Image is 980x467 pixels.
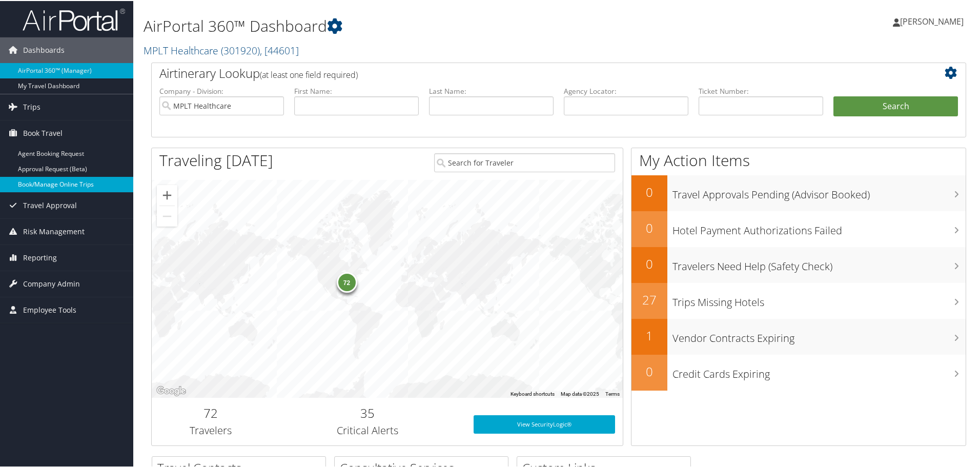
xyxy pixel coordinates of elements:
[699,85,823,95] label: Ticket Number:
[631,182,667,200] h2: 0
[159,403,262,421] h2: 72
[631,282,966,318] a: 27Trips Missing Hotels
[157,205,177,226] button: Zoom out
[631,326,667,343] h2: 1
[672,181,966,201] h3: Travel Approvals Pending (Advisor Booked)
[23,119,63,145] span: Book Travel
[672,217,966,237] h3: Hotel Payment Authorizations Failed
[23,93,40,119] span: Trips
[277,422,458,437] h3: Critical Alerts
[631,362,667,379] h2: 0
[434,152,615,171] input: Search for Traveler
[631,254,667,272] h2: 0
[260,68,358,79] span: (at least one field required)
[474,414,615,433] a: View SecurityLogic®
[672,361,966,380] h3: Credit Cards Expiring
[23,192,77,217] span: Travel Approval
[672,253,966,273] h3: Travelers Need Help (Safety Check)
[429,85,554,95] label: Last Name:
[672,325,966,344] h3: Vendor Contracts Expiring
[564,85,688,95] label: Agency Locator:
[631,318,966,354] a: 1Vendor Contracts Expiring
[23,7,125,31] img: airportal-logo.png
[672,289,966,309] h3: Trips Missing Hotels
[631,174,966,210] a: 0Travel Approvals Pending (Advisor Booked)
[893,5,974,36] a: [PERSON_NAME]
[631,210,966,246] a: 0Hotel Payment Authorizations Failed
[336,271,357,292] div: 72
[23,270,80,296] span: Company Admin
[144,14,697,36] h1: AirPortal 360™ Dashboard
[561,390,599,396] span: Map data ©2025
[159,64,890,81] h2: Airtinerary Lookup
[631,354,966,390] a: 0Credit Cards Expiring
[294,85,419,95] label: First Name:
[511,390,555,397] button: Keyboard shortcuts
[260,43,299,56] span: , [ 44601 ]
[159,149,273,170] h1: Traveling [DATE]
[631,218,667,236] h2: 0
[277,403,458,421] h2: 35
[23,244,57,270] span: Reporting
[154,383,188,397] a: Open this area in Google Maps (opens a new window)
[157,184,177,205] button: Zoom in
[154,383,188,397] img: Google
[23,36,65,62] span: Dashboards
[900,15,964,26] span: [PERSON_NAME]
[159,422,262,437] h3: Travelers
[833,95,958,116] button: Search
[631,246,966,282] a: 0Travelers Need Help (Safety Check)
[23,218,85,243] span: Risk Management
[631,149,966,170] h1: My Action Items
[23,296,76,322] span: Employee Tools
[144,43,299,56] a: MPLT Healthcare
[221,43,260,56] span: ( 301920 )
[631,290,667,308] h2: 27
[159,85,284,95] label: Company - Division:
[605,390,620,396] a: Terms (opens in new tab)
